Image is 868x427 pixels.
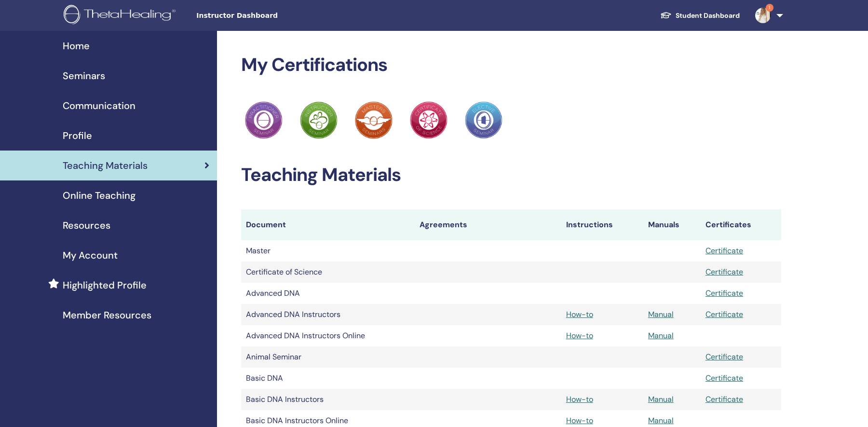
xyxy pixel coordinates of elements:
td: Animal Seminar [241,346,415,368]
img: Practitioner [410,101,448,139]
img: logo.png [64,5,179,27]
td: Master [241,240,415,262]
img: default.jpg [755,8,771,23]
th: Instructions [561,209,643,240]
img: graduation-cap-white.svg [660,11,672,19]
th: Manuals [643,209,701,240]
a: Certificate [705,352,743,362]
a: Manual [648,415,674,426]
td: Certificate of Science [241,262,415,283]
span: Profile [63,128,92,143]
span: Teaching Materials [63,158,148,173]
th: Document [241,209,415,240]
a: How-to [566,309,593,319]
img: Practitioner [300,101,338,139]
img: Practitioner [355,101,393,139]
td: Basic DNA Instructors [241,389,415,410]
span: Highlighted Profile [63,278,147,292]
td: Advanced DNA Instructors [241,304,415,325]
span: Member Resources [63,308,151,322]
td: Basic DNA [241,368,415,389]
h2: Teaching Materials [241,164,781,186]
a: Manual [648,394,674,404]
td: Advanced DNA [241,283,415,304]
a: Certificate [705,246,743,256]
span: 1 [766,4,773,12]
span: Instructor Dashboard [196,11,341,21]
a: Manual [648,309,674,319]
span: Communication [63,98,136,113]
a: How-to [566,415,593,426]
a: Student Dashboard [652,7,747,25]
span: Resources [63,218,110,233]
a: Certificate [705,373,743,383]
a: Certificate [705,394,743,404]
span: My Account [63,248,118,262]
span: Seminars [63,69,105,83]
span: Online Teaching [63,188,136,203]
img: Practitioner [465,101,502,139]
th: Agreements [415,209,561,240]
h2: My Certifications [241,54,781,76]
a: Certificate [705,267,743,277]
span: Home [63,39,90,53]
td: Advanced DNA Instructors Online [241,325,415,346]
img: Practitioner [245,101,283,139]
a: Manual [648,331,674,341]
a: How-to [566,331,593,341]
a: How-to [566,394,593,404]
th: Certificates [701,209,781,240]
a: Certificate [705,288,743,298]
a: Certificate [705,309,743,319]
